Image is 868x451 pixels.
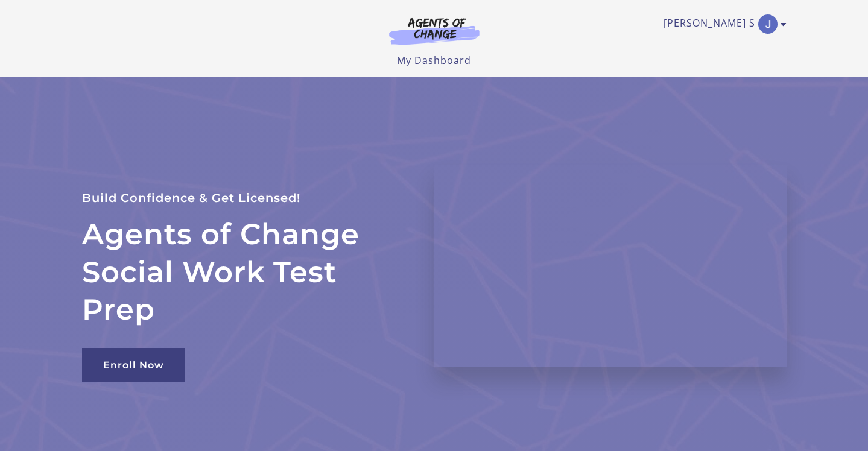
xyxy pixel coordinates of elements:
a: My Dashboard [397,54,471,67]
img: Agents of Change Logo [376,17,492,45]
a: Toggle menu [664,14,781,34]
p: Build Confidence & Get Licensed! [82,188,405,208]
h2: Agents of Change Social Work Test Prep [82,215,405,328]
a: Enroll Now [82,348,185,382]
